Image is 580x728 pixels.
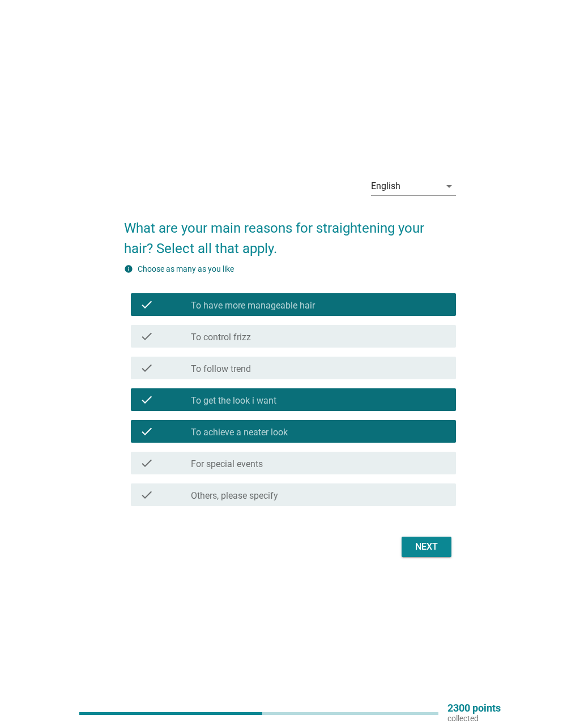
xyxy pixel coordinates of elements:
i: check [140,298,153,311]
label: Choose as many as you like [138,264,234,273]
p: collected [447,713,501,723]
i: check [140,393,153,406]
i: check [140,329,153,343]
label: To achieve a neater look [191,427,288,438]
i: check [140,425,153,438]
i: check [140,488,153,502]
label: For special events [191,459,263,470]
i: arrow_drop_down [442,179,456,193]
label: To get the look i want [191,395,276,406]
label: To have more manageable hair [191,300,315,311]
p: 2300 points [447,703,501,713]
label: Others, please specify [191,490,278,502]
div: English [371,181,400,191]
i: check [140,456,153,470]
i: check [140,361,153,375]
h2: What are your main reasons for straightening your hair? Select all that apply. [124,207,457,259]
label: To follow trend [191,363,251,375]
button: Next [402,537,451,557]
label: To control frizz [191,332,251,343]
div: Next [411,540,442,554]
i: info [124,264,133,273]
